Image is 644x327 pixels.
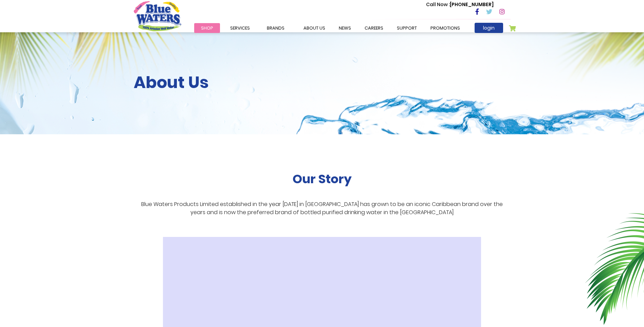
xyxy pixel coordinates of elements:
[293,172,352,186] h2: Our Story
[426,1,494,8] p: [PHONE_NUMBER]
[267,25,284,31] span: Brands
[390,23,424,33] a: support
[424,23,467,33] a: Promotions
[426,1,450,8] span: Call Now :
[297,23,332,33] a: about us
[332,23,358,33] a: News
[201,25,213,31] span: Shop
[358,23,390,33] a: careers
[475,23,503,33] a: login
[134,1,181,31] a: store logo
[230,25,250,31] span: Services
[134,200,511,217] p: Blue Waters Products Limited established in the year [DATE] in [GEOGRAPHIC_DATA] has grown to be ...
[134,73,511,92] h2: About Us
